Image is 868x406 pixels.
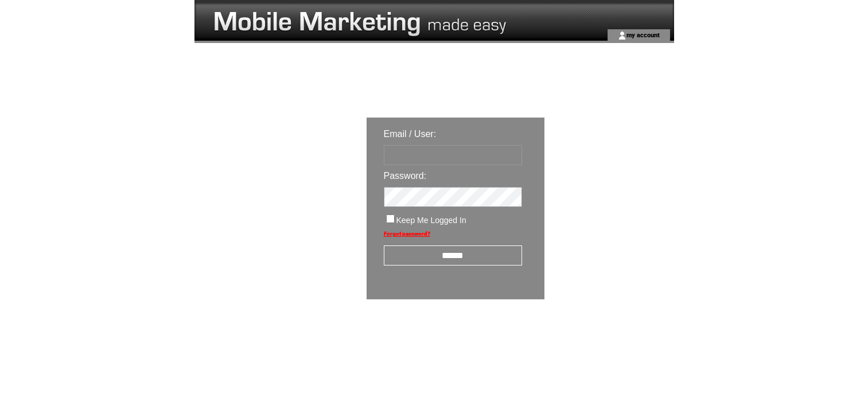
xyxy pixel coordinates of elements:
[626,31,660,38] a: my account
[618,31,626,40] img: account_icon.gif;jsessionid=EC054F550CD81A1CACAD3CBFC0FF907E
[396,216,466,225] span: Keep Me Logged In
[578,328,635,342] img: transparent.png;jsessionid=EC054F550CD81A1CACAD3CBFC0FF907E
[384,129,437,139] span: Email / User:
[384,231,430,237] a: Forgot password?
[384,171,427,181] span: Password:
